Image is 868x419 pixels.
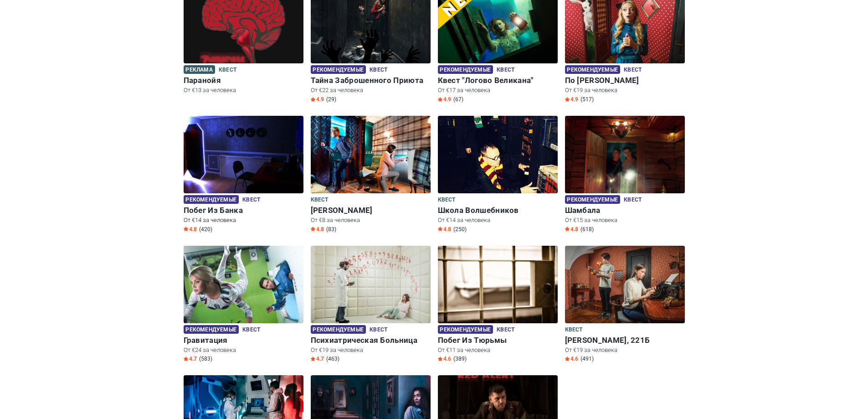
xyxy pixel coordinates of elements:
span: Рекомендуемые [565,65,620,74]
img: Побег Из Тюрьмы [438,246,558,323]
img: Star [565,97,570,102]
p: От €22 за человека [311,86,431,94]
span: Рекомендуемые [311,325,366,334]
img: Гравитация [184,246,303,323]
img: Star [438,357,442,361]
h6: Психиатрическая Больница [311,336,431,345]
span: Квест [370,325,387,335]
img: Star [311,97,315,102]
p: От €8 за человека [311,216,431,224]
span: Рекомендуемые [438,325,493,334]
span: Квест [242,195,260,205]
span: Рекомендуемые [184,325,239,334]
span: Квест [219,65,236,75]
p: От €19 за человека [311,346,431,354]
span: (517) [580,96,594,103]
img: Star [438,227,442,231]
p: От €11 за человека [438,346,558,354]
span: (67) [453,96,463,103]
span: 4.6 [438,355,451,362]
span: Квест [624,195,642,205]
span: Реклама [184,65,215,74]
span: Рекомендуемые [311,65,366,74]
span: Квест [311,195,329,205]
h6: Паранойя [184,76,303,85]
img: Психиатрическая Больница [311,246,431,323]
p: От €13 за человека [184,86,303,94]
span: 4.7 [311,355,324,362]
span: (250) [453,226,467,233]
h6: Побег Из Тюрьмы [438,336,558,345]
span: (583) [199,355,212,362]
h6: По [PERSON_NAME] [565,76,685,85]
h6: Шамбала [565,206,685,215]
h6: Школа Волшебников [438,206,558,215]
img: Бейкер-Стрит, 221Б [565,246,685,323]
a: Шерлок Холмс Квест [PERSON_NAME] От €8 за человека Star4.8 (83) [311,116,431,235]
img: Star [184,227,188,231]
span: (29) [326,96,336,103]
span: Рекомендуемые [438,65,493,74]
img: Star [184,357,188,361]
h6: [PERSON_NAME] [311,206,431,215]
span: 4.9 [311,96,324,103]
p: От €14 за человека [184,216,303,224]
p: От €14 за человека [438,216,558,224]
span: Квест [242,325,260,335]
p: От €17 за человека [438,86,558,94]
h6: [PERSON_NAME], 221Б [565,336,685,345]
span: 4.8 [311,226,324,233]
a: Гравитация Рекомендуемые Квест Гравитация От €24 за человека Star4.7 (583) [184,246,303,365]
h6: Побег Из Банка [184,206,303,215]
span: Квест [370,65,387,75]
span: Квест [565,325,583,335]
img: Побег Из Банка [184,116,303,193]
span: (463) [326,355,339,362]
img: Star [311,227,315,231]
a: Побег Из Тюрьмы Рекомендуемые Квест Побег Из Тюрьмы От €11 за человека Star4.6 (389) [438,246,558,365]
a: Побег Из Банка Рекомендуемые Квест Побег Из Банка От €14 за человека Star4.8 (420) [184,116,303,235]
p: От €24 за человека [184,346,303,354]
span: 4.9 [438,96,451,103]
span: (389) [453,355,467,362]
span: 4.7 [184,355,197,362]
p: От €19 за человека [565,346,685,354]
span: (618) [580,226,594,233]
a: Психиатрическая Больница Рекомендуемые Квест Психиатрическая Больница От €19 за человека Star4.7 ... [311,246,431,365]
img: Школа Волшебников [438,116,558,193]
img: Star [438,97,442,102]
h6: Гравитация [184,336,303,345]
span: 4.8 [438,226,451,233]
span: Квест [497,325,514,335]
span: Рекомендуемые [184,195,239,204]
img: Шамбала [565,116,685,193]
a: Шамбала Рекомендуемые Квест Шамбала От €15 за человека Star4.8 (618) [565,116,685,235]
p: От €15 за человека [565,216,685,224]
span: Квест [438,195,456,205]
img: Star [565,227,570,231]
span: 4.6 [565,355,578,362]
a: Бейкер-Стрит, 221Б Квест [PERSON_NAME], 221Б От €19 за человека Star4.6 (491) [565,246,685,365]
span: Квест [624,65,642,75]
span: 4.8 [184,226,197,233]
span: Квест [497,65,514,75]
span: Рекомендуемые [565,195,620,204]
span: 4.8 [565,226,578,233]
span: 4.9 [565,96,578,103]
h6: Тайна Заброшенного Приюта [311,76,431,85]
span: (491) [580,355,594,362]
img: Star [565,357,570,361]
img: Шерлок Холмс [311,116,431,193]
span: (83) [326,226,336,233]
p: От €19 за человека [565,86,685,94]
h6: Квест "Логово Великана" [438,76,558,85]
a: Школа Волшебников Квест Школа Волшебников От €14 за человека Star4.8 (250) [438,116,558,235]
span: (420) [199,226,212,233]
img: Star [311,357,315,361]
